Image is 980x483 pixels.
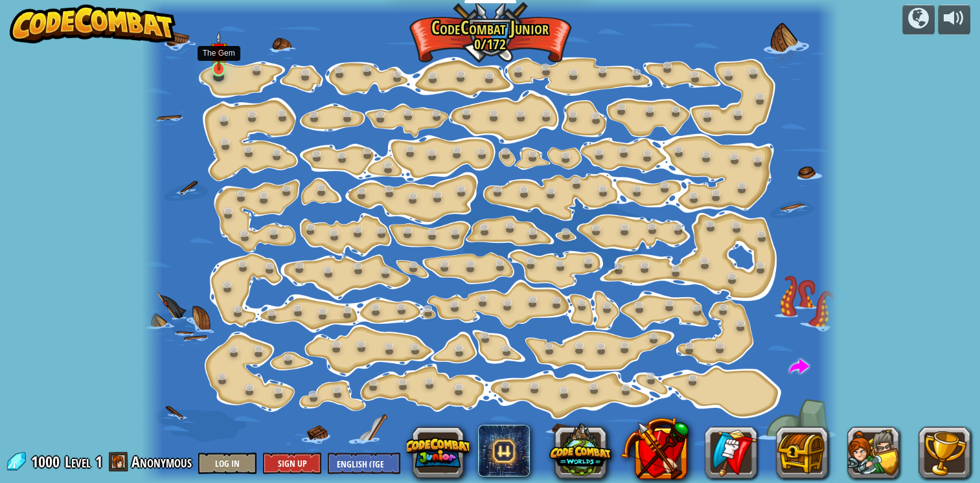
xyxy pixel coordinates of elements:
button: Campaigns [902,5,935,35]
span: 1000 [31,451,63,472]
button: Log In [198,453,256,474]
span: 1 [95,451,102,472]
button: Sign Up [263,453,321,474]
span: Anonymous [131,451,192,472]
span: Level [65,451,91,473]
button: Adjust volume [938,5,970,35]
img: CodeCombat - Learn how to code by playing a game [10,5,176,43]
img: level-banner-unstarted.png [211,31,227,70]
